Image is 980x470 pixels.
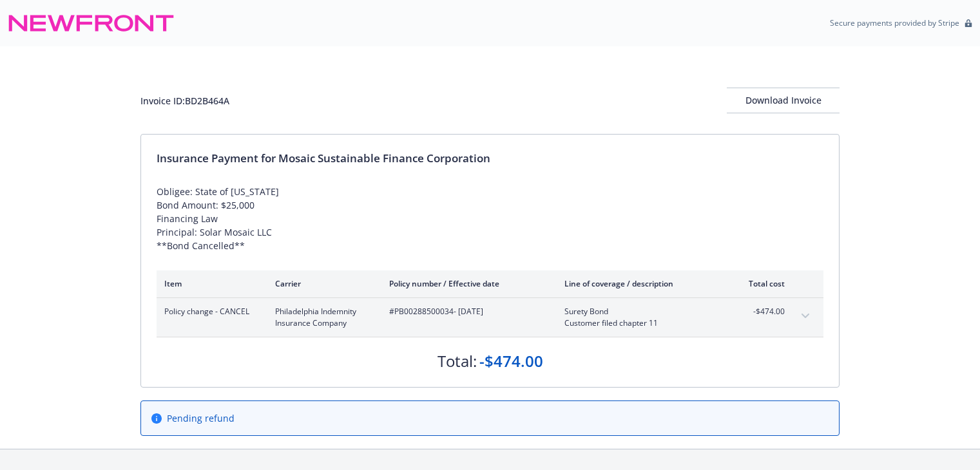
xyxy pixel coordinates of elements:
div: Policy change - CANCELPhiladelphia Indemnity Insurance Company#PB00288500034- [DATE]Surety BondCu... [157,298,823,337]
span: Customer filed chapter 11 [564,317,716,329]
span: Surety BondCustomer filed chapter 11 [564,306,716,329]
div: Total cost [736,278,785,289]
div: Carrier [275,278,369,289]
div: Download Invoice [727,88,840,113]
div: Total: [437,350,477,372]
span: Pending refund [167,411,235,425]
span: -$474.00 [736,306,785,317]
div: Obligee: State of [US_STATE] Bond Amount: $25,000 Financing Law Principal: Solar Mosaic LLC **Bon... [157,185,823,252]
div: Invoice ID: BD2B464A [140,94,229,108]
div: Policy number / Effective date [389,278,544,289]
span: Surety Bond [564,306,716,317]
div: Line of coverage / description [564,278,716,289]
p: Secure payments provided by Stripe [830,17,959,28]
span: Philadelphia Indemnity Insurance Company [275,306,369,329]
div: Item [164,278,255,289]
div: Insurance Payment for Mosaic Sustainable Finance Corporation [157,150,823,167]
button: expand content [795,306,816,326]
div: -$474.00 [479,350,543,372]
span: #PB00288500034 - [DATE] [389,306,544,317]
span: Policy change - CANCEL [164,306,255,317]
button: Download Invoice [727,88,840,113]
